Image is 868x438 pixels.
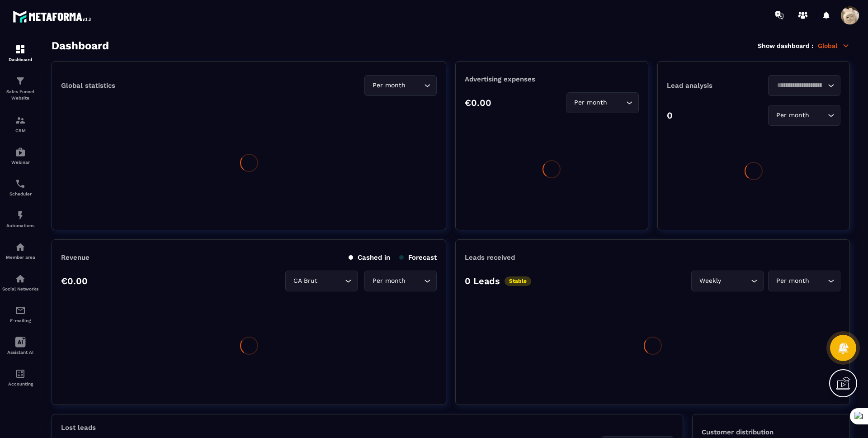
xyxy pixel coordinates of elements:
span: Per month [774,276,811,286]
input: Search for option [811,276,826,286]
img: scheduler [15,178,26,189]
img: formation [15,76,26,86]
p: €0.00 [465,97,491,108]
p: CRM [2,128,38,133]
input: Search for option [723,276,749,286]
a: formationformationCRM [2,108,38,140]
input: Search for option [811,110,826,120]
span: Per month [572,98,609,108]
p: Automations [2,223,38,228]
a: accountantaccountantAccounting [2,362,38,393]
a: schedulerschedulerScheduler [2,171,38,203]
img: formation [15,44,26,55]
input: Search for option [609,98,624,108]
p: Advertising expenses [465,75,638,83]
span: Per month [774,110,811,120]
div: Search for option [364,75,437,96]
input: Search for option [407,276,422,286]
input: Search for option [319,276,343,286]
input: Search for option [407,81,422,90]
span: Weekly [697,276,723,286]
a: emailemailE-mailing [2,298,38,330]
p: Leads received [465,253,515,262]
input: Search for option [774,81,826,90]
img: formation [15,115,26,126]
div: Search for option [364,271,437,291]
div: Search for option [768,271,840,291]
a: automationsautomationsWebinar [2,140,38,171]
p: Cashed in [349,253,390,262]
p: Revenue [61,253,90,262]
p: Lead analysis [667,81,754,90]
div: Search for option [285,271,358,291]
p: 0 [667,110,673,121]
img: social-network [15,273,26,284]
p: E-mailing [2,318,38,323]
p: Scheduler [2,191,38,196]
p: Show dashboard : [758,42,813,49]
div: Search for option [691,271,764,291]
p: Stable [505,276,531,286]
span: Per month [370,276,407,286]
p: Forecast [399,253,437,262]
p: 0 Leads [465,276,500,286]
img: automations [15,210,26,221]
p: Accounting [2,381,38,386]
div: Search for option [566,92,639,113]
a: formationformationDashboard [2,37,38,69]
a: social-networksocial-networkSocial Networks [2,267,38,298]
span: Per month [370,81,407,90]
a: automationsautomationsAutomations [2,203,38,235]
img: accountant [15,368,26,379]
p: Customer distribution [702,428,840,436]
p: Dashboard [2,57,38,62]
p: Sales Funnel Website [2,89,38,101]
p: €0.00 [61,276,88,286]
p: Social Networks [2,286,38,291]
div: Search for option [768,75,840,96]
a: formationformationSales Funnel Website [2,69,38,108]
p: Lost leads [61,424,96,432]
p: Global statistics [61,81,115,90]
a: automationsautomationsMember area [2,235,38,267]
img: logo [13,8,94,25]
a: Assistant AI [2,330,38,362]
img: automations [15,242,26,252]
h3: Dashboard [52,39,109,52]
p: Assistant AI [2,350,38,355]
p: Global [818,42,850,50]
div: Search for option [768,105,840,126]
span: CA Brut [291,276,319,286]
p: Member area [2,255,38,260]
img: automations [15,147,26,157]
p: Webinar [2,160,38,165]
img: email [15,305,26,316]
